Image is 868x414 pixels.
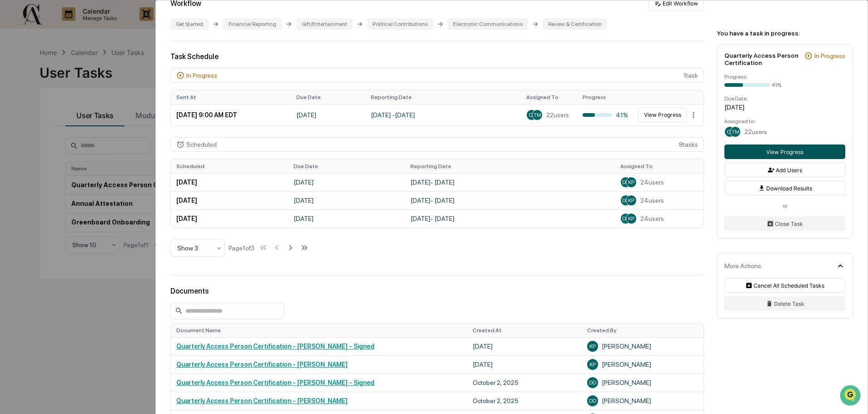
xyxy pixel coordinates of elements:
[467,355,582,374] td: [DATE]
[62,158,116,174] a: 🗄️Attestations
[638,108,687,122] button: View Progress
[587,395,698,406] div: [PERSON_NAME]
[171,160,288,173] th: Scheduled
[717,30,853,37] div: You have a task in progress:
[529,112,535,118] span: CL
[141,99,165,110] button: See all
[171,104,291,126] td: [DATE] 9:00 AM EDT
[587,341,698,352] div: [PERSON_NAME]
[724,296,845,311] button: Delete Task
[546,111,569,119] span: 22 users
[467,324,582,337] th: Created At
[19,70,35,86] img: 8933085812038_c878075ebb4cc5468115_72.jpg
[839,384,863,409] iframe: Open customer support
[90,201,110,208] span: Pylon
[30,124,56,131] span: 10:22 AM
[744,128,767,135] span: 22 users
[589,379,596,386] span: DD
[171,173,288,191] td: [DATE]
[176,379,374,386] a: Quarterly Access Person Certification - [PERSON_NAME] - Signed
[724,278,845,293] button: Cancel All Scheduled Tasks
[288,191,405,209] td: [DATE]
[405,160,615,173] th: Reporting Date
[291,90,365,104] th: Due Date
[724,203,845,209] div: or
[170,137,704,152] div: 8 task s
[582,324,703,337] th: Created By
[288,160,405,173] th: Due Date
[724,145,845,159] button: View Progress
[589,361,596,368] span: KP
[467,337,582,355] td: [DATE]
[41,79,125,86] div: We're available if you need us!
[622,197,629,204] span: DD
[583,111,628,119] div: 41%
[772,82,781,88] div: 41%
[732,129,739,135] span: TM
[155,72,165,83] button: Start new chat
[615,160,703,173] th: Assigned To
[724,74,845,80] div: Progress
[171,90,291,104] th: Sent At
[170,68,704,83] div: 1 task
[724,104,845,111] div: [DATE]
[467,392,582,410] td: October 2, 2025
[75,161,113,170] span: Attestations
[171,209,288,228] td: [DATE]
[724,52,801,66] div: Quarterly Access Person Certification
[9,70,25,86] img: 1746055101610-c473b297-6a78-478c-a979-82029cc54cd1
[9,180,16,187] div: 🔎
[622,215,629,222] span: DD
[186,141,217,148] div: Scheduled
[521,90,577,104] th: Assigned To
[467,374,582,392] td: October 2, 2025
[367,18,433,30] div: Political Contributions
[724,216,845,231] button: Close Task
[171,191,288,209] td: [DATE]
[534,112,541,118] span: TM
[628,179,634,185] span: KP
[170,287,704,295] div: Documents
[628,215,634,222] span: KP
[405,191,615,209] td: [DATE] - [DATE]
[5,175,61,191] a: 🔎Data Lookup
[587,377,698,388] div: [PERSON_NAME]
[171,324,467,337] th: Document Name
[9,101,61,108] div: Past conversations
[176,397,348,404] a: Quarterly Access Person Certification - [PERSON_NAME]
[365,90,521,104] th: Reporting Date
[405,173,615,191] td: [DATE] - [DATE]
[288,173,405,191] td: [DATE]
[724,262,761,269] div: More Actions
[64,200,110,208] a: Powered byPylon
[640,215,664,222] span: 24 users
[291,104,365,126] td: [DATE]
[724,118,845,125] div: Assigned to:
[18,179,57,188] span: Data Lookup
[405,209,615,228] td: [DATE] - [DATE]
[9,19,165,34] p: How can we help?
[365,104,521,126] td: [DATE] - [DATE]
[589,343,596,349] span: KP
[170,52,704,61] div: Task Schedule
[186,72,217,79] div: In Progress
[9,162,16,170] div: 🖐️
[724,181,845,195] button: Download Results
[288,209,405,228] td: [DATE]
[5,158,62,174] a: 🖐️Preclearance
[176,343,374,350] a: Quarterly Access Person Certification - [PERSON_NAME] - Signed
[628,197,634,204] span: KP
[176,361,348,368] a: Quarterly Access Person Certification - [PERSON_NAME]
[170,18,209,30] div: Get Started
[66,162,73,170] div: 🗄️
[814,52,845,60] div: In Progress
[587,359,698,370] div: [PERSON_NAME]
[543,18,607,30] div: Review & Certification
[727,129,733,135] span: CL
[589,398,596,404] span: DD
[577,90,634,104] th: Progress
[640,179,664,186] span: 24 users
[229,244,254,252] div: Page 1 of 3
[640,197,664,204] span: 24 users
